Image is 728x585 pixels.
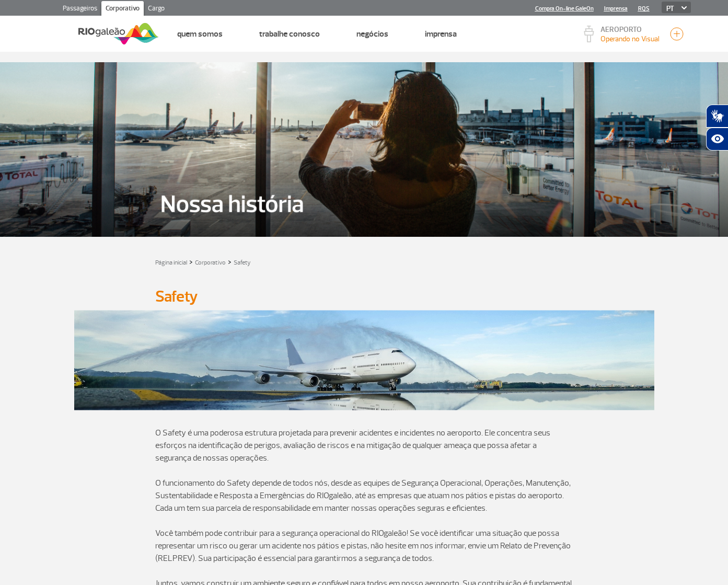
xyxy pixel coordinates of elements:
a: Safety [234,259,251,267]
a: Imprensa [425,29,457,39]
h2: Safety [155,287,573,306]
a: Página inicial [155,259,187,267]
a: Passageiros [59,1,101,18]
button: Abrir recursos assistivos. [706,128,728,151]
p: Você também pode contribuir para a segurança operacional do RIOgaleão! Se você identificar uma si... [155,527,573,565]
a: Negócios [356,29,388,39]
a: Imprensa [604,5,628,12]
button: Abrir tradutor de língua de sinais. [706,105,728,128]
p: O Safety é uma poderosa estrutura projetada para prevenir acidentes e incidentes no aeroporto. El... [155,414,573,464]
a: > [228,256,232,268]
a: > [189,256,193,268]
p: AEROPORTO [600,26,660,33]
a: Cargo [144,1,169,18]
a: Trabalhe Conosco [259,29,320,39]
p: Visibilidade de 4000m [600,33,660,44]
a: Corporativo [101,1,144,18]
a: RQS [638,5,650,12]
a: Corporativo [195,259,226,267]
a: Quem Somos [177,29,223,39]
p: O funcionamento do Safety depende de todos nós, desde as equipes de Segurança Operacional, Operaç... [155,477,573,514]
a: Compra On-line GaleOn [535,5,594,12]
div: Plugin de acessibilidade da Hand Talk. [706,105,728,151]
